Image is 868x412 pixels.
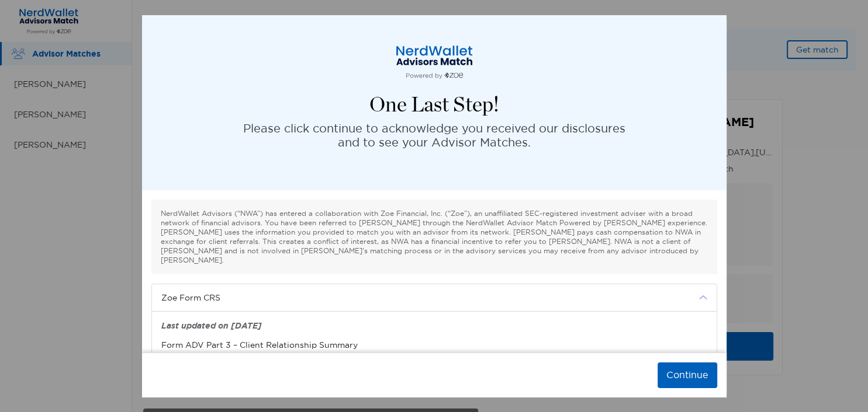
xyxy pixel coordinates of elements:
h4: One Last Step! [369,93,499,117]
div: modal [142,15,727,397]
p: NerdWallet Advisors (“NWA”) has entered a collaboration with Zoe Financial, Inc. (“Zoe”), an unaf... [161,209,708,265]
p: Please click continue to acknowledge you received our disclosures and to see your Advisor Matches. [243,121,625,149]
div: icon arrowZoe Form CRS [152,284,717,311]
button: Continue [658,362,717,388]
span: Zoe Form CRS [161,291,692,304]
img: logo [376,44,493,79]
div: Last updated on [DATE] [161,321,707,331]
img: icon arrow [699,294,707,302]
